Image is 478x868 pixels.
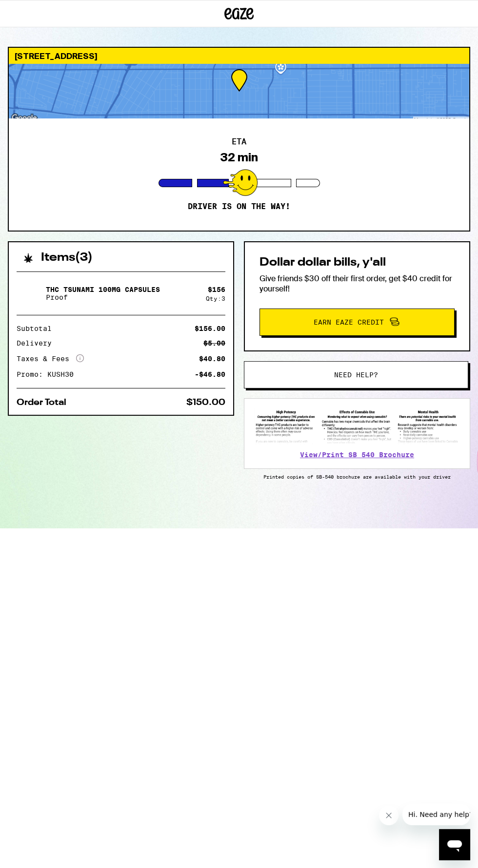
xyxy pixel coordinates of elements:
div: Delivery [17,340,59,347]
button: Need help? [244,361,468,388]
div: $156.00 [195,325,225,332]
iframe: Close message [379,806,398,825]
p: Proof [46,293,160,301]
span: Earn Eaze Credit [314,319,384,326]
iframe: Message from company [402,804,470,825]
div: $ 156 [208,286,225,293]
h2: ETA [232,138,246,146]
img: SB 540 Brochure preview [254,408,460,444]
span: Need help? [334,371,378,378]
div: [STREET_ADDRESS] [9,48,469,64]
div: Promo: KUSH30 [17,371,80,378]
div: Subtotal [17,325,59,332]
div: Qty: 3 [206,295,225,302]
p: Printed copies of SB-540 brochure are available with your driver [244,474,470,480]
iframe: Button to launch messaging window [439,829,470,860]
div: $5.00 [203,340,225,347]
h2: Dollar dollar bills, y'all [259,257,455,269]
div: 32 min [220,151,258,164]
p: THC Tsunami 100mg Capsules [46,286,160,293]
div: -$46.80 [195,371,225,378]
a: View/Print SB 540 Brochure [300,451,414,459]
button: Earn Eaze Credit [259,309,455,336]
div: Order Total [17,398,73,407]
img: THC Tsunami 100mg Capsules [17,280,44,307]
p: Driver is on the way! [188,202,290,212]
div: $40.80 [199,355,225,362]
h2: Items ( 3 ) [41,252,93,264]
div: $150.00 [186,398,225,407]
p: Give friends $30 off their first order, get $40 credit for yourself! [259,273,455,294]
div: Taxes & Fees [17,354,84,363]
span: Hi. Need any help? [6,7,70,15]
